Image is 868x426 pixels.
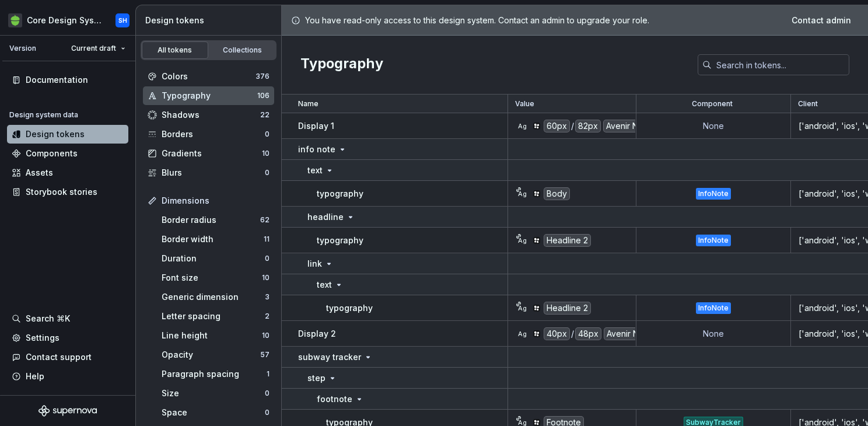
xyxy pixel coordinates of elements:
[544,327,570,340] div: 40px
[162,291,265,303] div: Generic dimension
[267,369,269,379] div: 1
[262,273,269,282] div: 10
[7,163,128,182] a: Assets
[518,121,527,131] div: Ag
[71,44,116,53] span: Current draft
[162,167,265,179] div: Blurs
[157,345,274,364] a: Opacity57
[145,15,276,26] div: Design tokens
[307,372,325,384] p: step
[305,15,649,26] p: You have read-only access to this design system. Contact an admin to upgrade your role.
[7,309,128,328] button: Search ⌘K
[9,110,78,120] div: Design system data
[260,215,269,225] div: 62
[260,350,269,359] div: 57
[265,254,269,263] div: 0
[300,54,383,75] h2: Typography
[26,167,53,179] div: Assets
[8,13,22,27] img: 236da360-d76e-47e8-bd69-d9ae43f958f1.png
[265,168,269,177] div: 0
[307,165,323,176] p: text
[157,230,274,249] a: Border width11
[518,329,527,338] div: Ag
[317,188,363,200] p: typography
[27,15,101,26] div: Core Design System
[2,8,133,33] button: Core Design SystemSH
[143,125,274,144] a: Borders0
[265,408,269,417] div: 0
[307,211,344,223] p: headline
[575,120,601,132] div: 82px
[162,368,267,380] div: Paragraph spacing
[515,99,534,109] p: Value
[696,235,731,246] div: InfoNote
[162,253,265,264] div: Duration
[544,187,570,200] div: Body
[518,303,527,313] div: Ag
[7,144,128,163] a: Components
[157,288,274,306] a: Generic dimension3
[162,214,260,226] div: Border radius
[162,233,264,245] div: Border width
[571,120,574,132] div: /
[146,46,204,55] div: All tokens
[784,10,859,31] a: Contact admin
[798,99,818,109] p: Client
[7,125,128,144] a: Design tokens
[518,189,527,198] div: Ag
[7,367,128,386] button: Help
[143,67,274,86] a: Colors376
[162,195,269,207] div: Dimensions
[162,71,256,82] div: Colors
[157,326,274,345] a: Line height10
[298,328,336,340] p: Display 2
[26,74,88,86] div: Documentation
[636,321,791,347] td: None
[604,327,654,340] div: Avenir Next
[317,393,352,405] p: footnote
[265,389,269,398] div: 0
[636,113,791,139] td: None
[157,403,274,422] a: Space0
[7,329,128,347] a: Settings
[143,144,274,163] a: Gradients10
[162,272,262,284] div: Font size
[7,183,128,201] a: Storybook stories
[38,405,97,417] svg: Supernova Logo
[326,302,373,314] p: typography
[162,387,265,399] div: Size
[262,331,269,340] div: 10
[544,234,591,247] div: Headline 2
[213,46,272,55] div: Collections
[143,86,274,105] a: Typography106
[162,330,262,341] div: Line height
[696,302,731,314] div: InfoNote
[712,54,849,75] input: Search in tokens...
[26,148,78,159] div: Components
[162,128,265,140] div: Borders
[792,15,851,26] span: Contact admin
[157,365,274,383] a: Paragraph spacing1
[298,144,335,155] p: info note
[162,310,265,322] div: Letter spacing
[26,371,44,382] div: Help
[9,44,36,53] div: Version
[26,332,60,344] div: Settings
[571,327,574,340] div: /
[265,292,269,302] div: 3
[317,279,332,291] p: text
[298,99,318,109] p: Name
[162,90,257,102] div: Typography
[256,72,269,81] div: 376
[696,188,731,200] div: InfoNote
[257,91,269,100] div: 106
[7,71,128,89] a: Documentation
[7,348,128,366] button: Contact support
[544,120,570,132] div: 60px
[26,351,92,363] div: Contact support
[26,313,70,324] div: Search ⌘K
[26,128,85,140] div: Design tokens
[298,351,361,363] p: subway tracker
[264,235,269,244] div: 11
